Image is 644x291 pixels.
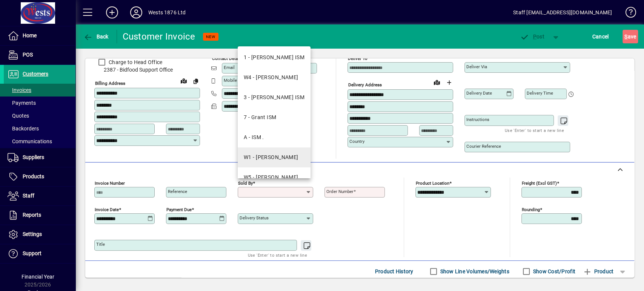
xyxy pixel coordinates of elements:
[238,67,310,87] mat-option: W4 - Craig
[8,138,52,144] span: Communications
[81,30,111,43] button: Back
[439,268,509,275] label: Show Line Volumes/Weights
[166,207,192,212] mat-label: Payment due
[238,87,310,107] mat-option: 3 - David ISM
[522,207,540,212] mat-label: Rounding
[96,242,105,247] mat-label: Title
[22,274,54,280] span: Financial Year
[107,58,162,66] label: Charge to Head Office
[533,34,536,40] span: P
[466,64,487,69] mat-label: Deliver via
[4,244,75,263] a: Support
[590,30,611,43] button: Cancel
[23,154,44,160] span: Suppliers
[520,34,544,40] span: ost
[416,181,449,186] mat-label: Product location
[168,189,187,194] mat-label: Reference
[244,133,264,141] div: A - ISM .
[624,34,627,40] span: S
[240,215,269,221] mat-label: Delivery status
[244,153,298,161] div: W1 - [PERSON_NAME]
[4,26,75,45] a: Home
[244,54,304,61] div: 1 - [PERSON_NAME] ISM
[75,30,117,43] app-page-header-button: Back
[348,56,367,61] mat-label: Deliver To
[248,251,307,259] mat-hint: Use 'Enter' to start a new line
[619,2,635,26] a: Knowledge Base
[622,30,638,43] button: Save
[466,90,492,96] mat-label: Delivery date
[23,32,37,38] span: Home
[23,52,33,58] span: POS
[23,231,42,237] span: Settings
[4,46,75,64] a: POS
[579,265,617,278] button: Product
[8,100,36,106] span: Payments
[238,167,310,187] mat-option: W5 - Kate
[4,109,75,122] a: Quotes
[326,189,354,194] mat-label: Order number
[224,78,237,83] mat-label: Mobile
[23,173,44,179] span: Products
[4,206,75,225] a: Reports
[238,47,310,67] mat-option: 1 - Carol ISM
[522,181,557,186] mat-label: Freight (excl GST)
[83,34,109,40] span: Back
[100,6,124,19] button: Add
[592,31,609,43] span: Cancel
[8,126,39,132] span: Backorders
[238,147,310,167] mat-option: W1 - Judy
[532,268,575,275] label: Show Cost/Profit
[375,265,413,277] span: Product History
[244,113,277,121] div: 7 - Grant ISM
[8,87,31,93] span: Invoices
[238,181,253,186] mat-label: Sold by
[527,90,553,96] mat-label: Delivery time
[238,107,310,127] mat-option: 7 - Grant ISM
[23,250,41,256] span: Support
[443,77,455,89] button: Choose address
[95,181,125,186] mat-label: Invoice number
[124,6,148,19] button: Profile
[148,6,186,18] div: Wests 1876 Ltd
[190,75,202,87] button: Copy to Delivery address
[583,265,613,277] span: Product
[624,31,636,43] span: ave
[123,31,195,43] div: Customer Invoice
[23,193,34,199] span: Staff
[4,135,75,148] a: Communications
[349,139,364,144] mat-label: Country
[206,34,215,39] span: NEW
[4,122,75,135] a: Backorders
[244,173,298,181] div: W5 - [PERSON_NAME]
[4,187,75,205] a: Staff
[505,126,564,135] mat-hint: Use 'Enter' to start a new line
[4,148,75,167] a: Suppliers
[513,6,612,18] div: Staff [EMAIL_ADDRESS][DOMAIN_NAME]
[4,96,75,109] a: Payments
[4,225,75,244] a: Settings
[238,127,310,147] mat-option: A - ISM .
[94,66,200,74] span: 2387 - Bidfood Support Office
[516,30,548,43] button: Post
[8,113,29,119] span: Quotes
[466,144,501,149] mat-label: Courier Reference
[431,76,443,88] a: View on map
[244,93,304,101] div: 3 - [PERSON_NAME] ISM
[224,65,235,70] mat-label: Email
[244,74,298,81] div: W4 - [PERSON_NAME]
[466,117,489,122] mat-label: Instructions
[4,84,75,96] a: Invoices
[178,75,190,87] a: View on map
[372,265,417,278] button: Product History
[95,207,119,212] mat-label: Invoice date
[4,167,75,186] a: Products
[23,212,41,218] span: Reports
[23,71,48,77] span: Customers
